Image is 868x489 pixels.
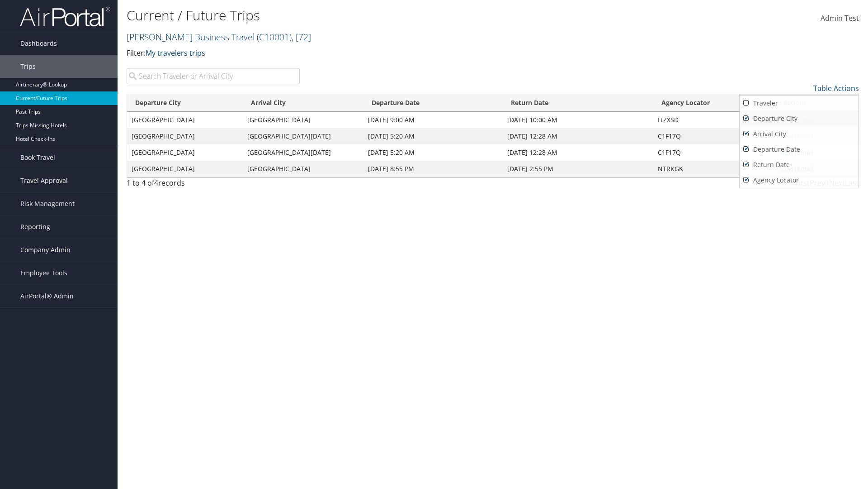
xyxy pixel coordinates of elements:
span: Employee Tools [20,262,67,284]
span: Travel Approval [20,169,68,192]
a: Arrival City [740,126,859,142]
a: Agency Locator [740,173,859,188]
span: Dashboards [20,32,57,55]
a: Return Date [740,157,859,173]
a: Departure Date [740,142,859,157]
span: Company Admin [20,239,71,261]
span: Reporting [20,216,50,238]
a: Departure City [740,111,859,126]
span: Risk Management [20,192,75,215]
a: Download Report [740,95,859,110]
img: airportal-logo.png [20,6,110,27]
a: Traveler [740,96,859,111]
span: Book Travel [20,146,55,169]
span: AirPortal® Admin [20,285,74,307]
span: Trips [20,55,36,78]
